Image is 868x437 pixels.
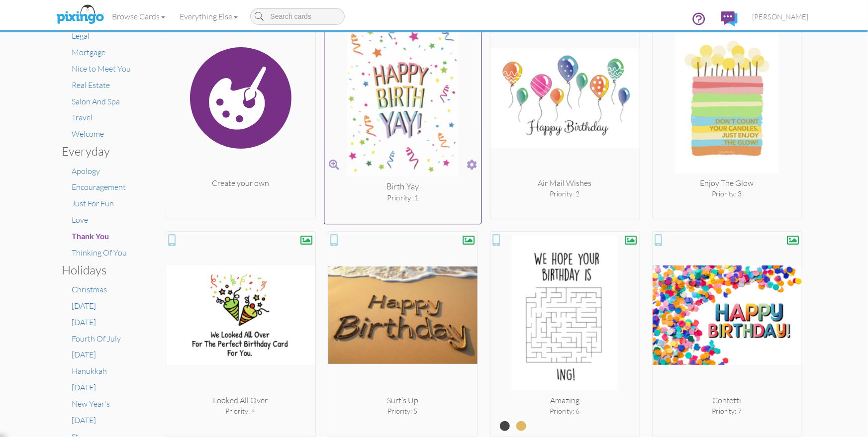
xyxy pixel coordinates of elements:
[745,4,816,29] a: [PERSON_NAME]
[490,177,640,189] div: Air Mail Wishes
[328,236,478,395] img: 20250124-203932-47b3b49a8da9-250.png
[72,248,127,258] a: Thinking Of You
[72,166,100,176] a: Apology
[72,80,110,90] a: Real Estate
[250,8,345,25] input: Search cards
[490,18,640,177] img: 20250411-165055-504316817325-250.jpg
[653,189,802,199] div: Priority: 3
[72,415,96,425] a: [DATE]
[72,112,93,122] a: Travel
[166,406,315,416] div: Priority: 4
[72,215,89,225] a: Love
[72,284,107,294] a: Christmas
[72,317,96,327] a: [DATE]
[72,198,114,208] a: Just For Fun
[72,382,96,392] a: [DATE]
[72,350,96,359] a: [DATE]
[62,263,134,276] h3: Holidays
[653,236,802,395] img: 20241210-181853-c5f7f85f4c39-250.jpg
[72,96,120,106] a: Salon And Spa
[753,12,809,21] span: [PERSON_NAME]
[490,189,640,199] div: Priority: 2
[54,2,106,27] img: pixingo logo
[166,395,315,406] div: Looked All Over
[72,399,110,409] a: New Year's
[173,4,245,29] a: Everything Else
[328,395,478,406] div: Surf’s Up
[72,366,107,376] a: Hanukkah
[490,395,640,406] div: Amazing
[72,182,126,192] a: Encouragement
[653,177,802,189] div: Enjoy The Glow
[721,11,738,26] img: comments.svg
[653,406,802,416] div: Priority: 7
[324,180,481,192] div: Birth Yay
[72,129,104,139] a: Welcome
[62,145,134,158] h3: Everyday
[328,406,478,416] div: Priority: 5
[72,301,96,311] a: [DATE]
[166,177,315,189] div: Create your own
[653,18,802,177] img: 20240501-232632-bb21008c8cea-250.jpg
[490,406,640,416] div: Priority: 6
[72,47,106,57] a: Mortgage
[105,4,173,29] a: Browse Cards
[72,64,131,74] a: Nice to Meet You
[72,334,121,344] a: Fourth Of July
[324,13,481,180] img: 20250828-163716-8d2042864239-250.jpg
[490,236,640,395] img: 20250312-224415-18fe42e15601-250.jpg
[72,231,109,241] span: Thank You
[324,192,481,203] div: Priority: 1
[166,236,315,395] img: 20250826-220838-07a3fc722ee0-250.jpg
[653,395,802,406] div: Confetti
[72,231,109,241] a: Thank You
[166,18,315,177] img: create.svg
